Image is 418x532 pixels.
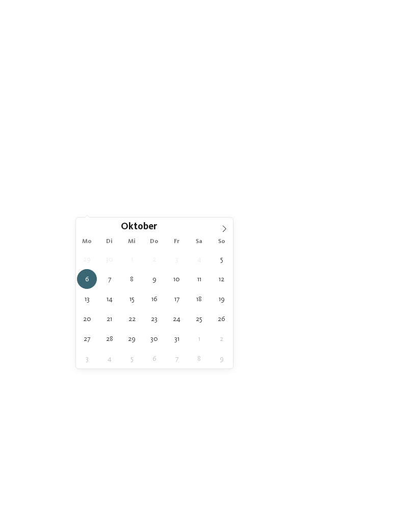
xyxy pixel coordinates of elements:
[104,483,149,488] span: CHILDREN’S FARM
[76,238,98,245] span: Mo
[99,329,119,349] span: Oktober 28, 2025
[121,223,157,232] span: Oktober
[224,420,333,432] span: Familie [PERSON_NAME]
[31,391,144,397] span: Eisacktal – Vals-[GEOGRAPHIC_DATA]
[298,483,343,488] span: CHILDREN’S FARM
[212,249,231,269] span: Oktober 5, 2025
[211,238,233,245] span: So
[253,441,260,453] span: €
[77,249,97,269] span: September 29, 2025
[189,309,209,329] span: Oktober 25, 2025
[212,269,231,289] span: Oktober 12, 2025
[157,221,191,232] input: Year
[26,61,393,80] span: Familienhotels Südtirol – von Familien für Familien
[144,349,164,368] span: November 6, 2025
[189,349,209,368] span: November 8, 2025
[390,261,398,272] span: 27
[212,329,231,349] span: November 2, 2025
[284,498,324,504] span: WINTER ACTION
[38,498,96,504] span: OUTDOOR ADVENTURE
[379,261,387,272] span: 27
[36,230,60,237] span: [DATE]
[122,309,142,329] span: Oktober 22, 2025
[144,289,164,309] span: Oktober 16, 2025
[122,329,142,349] span: Oktober 29, 2025
[224,464,300,474] span: Family Experiences
[40,441,47,453] span: €
[31,420,85,432] span: Familie Stolz
[122,249,142,269] span: Oktober 1, 2025
[232,514,276,520] span: LUXURY RETREAT
[119,498,154,504] span: SKI-IN SKI-OUT
[167,269,187,289] span: Oktober 10, 2025
[232,498,261,504] span: WATER FUN
[224,391,298,397] span: Eisacktal – Ratschings
[167,349,187,368] span: November 7, 2025
[212,349,231,368] span: November 9, 2025
[212,289,231,309] span: Oktober 19, 2025
[167,249,187,269] span: Oktober 3, 2025
[122,289,142,309] span: Oktober 15, 2025
[99,269,119,289] span: Oktober 7, 2025
[77,329,97,349] span: Oktober 27, 2025
[99,249,119,269] span: September 30, 2025
[38,483,81,488] span: ALL ABOUT BABY
[77,269,97,289] span: Oktober 6, 2025
[132,178,287,193] span: Jetzt unverbindlich anfragen!
[122,269,142,289] span: Oktober 8, 2025
[149,127,396,146] a: Urlaub in [GEOGRAPHIC_DATA] mit Kindern
[189,289,209,309] span: Oktober 18, 2025
[99,289,119,309] span: Oktober 14, 2025
[38,514,67,520] span: WATER FUN
[144,269,164,289] span: Oktober 9, 2025
[160,194,258,203] span: Bei euren Lieblingshotels
[232,483,275,488] span: ALL ABOUT BABY
[367,10,418,36] img: Familienhotels Südtirol
[60,441,67,453] span: €
[167,329,187,349] span: Oktober 31, 2025
[167,309,187,329] span: Oktober 24, 2025
[224,441,231,453] span: €
[31,407,194,420] h4: Familienhotel Huber ****ˢ
[188,238,211,245] span: Sa
[31,441,38,453] span: €
[224,407,387,420] h4: Das 5-Sterne-Luxusretreat Alpura
[31,464,107,474] span: Family Experiences
[167,289,187,309] span: Oktober 17, 2025
[358,230,382,237] span: filtern
[144,249,164,269] span: Oktober 2, 2025
[122,349,142,368] span: November 5, 2025
[212,309,231,329] span: Oktober 26, 2025
[144,329,164,349] span: Oktober 30, 2025
[144,309,164,329] span: Oktober 23, 2025
[77,349,97,368] span: November 3, 2025
[121,238,143,245] span: Mi
[166,238,188,245] span: Fr
[77,309,97,329] span: Oktober 20, 2025
[387,261,390,272] span: /
[234,441,241,453] span: €
[143,238,166,245] span: Do
[39,81,380,105] span: Die Expertinnen und Experten für naturnahe Ferien, die in Erinnerung bleiben
[392,19,408,28] span: Menü
[189,269,209,289] span: Oktober 11, 2025
[20,114,398,148] p: Die sind so bunt wie das Leben, verfolgen aber alle die gleichen . Findet jetzt das Familienhotel...
[189,329,209,349] span: November 1, 2025
[77,289,97,309] span: Oktober 13, 2025
[50,441,57,453] span: €
[189,249,209,269] span: Oktober 4, 2025
[99,349,119,368] span: November 4, 2025
[262,230,308,237] span: Family Experiences
[98,238,121,245] span: Di
[66,116,193,124] a: Familienhotels [GEOGRAPHIC_DATA]
[244,441,251,453] span: €
[99,309,119,329] span: Oktober 21, 2025
[51,127,124,135] a: Qualitätsversprechen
